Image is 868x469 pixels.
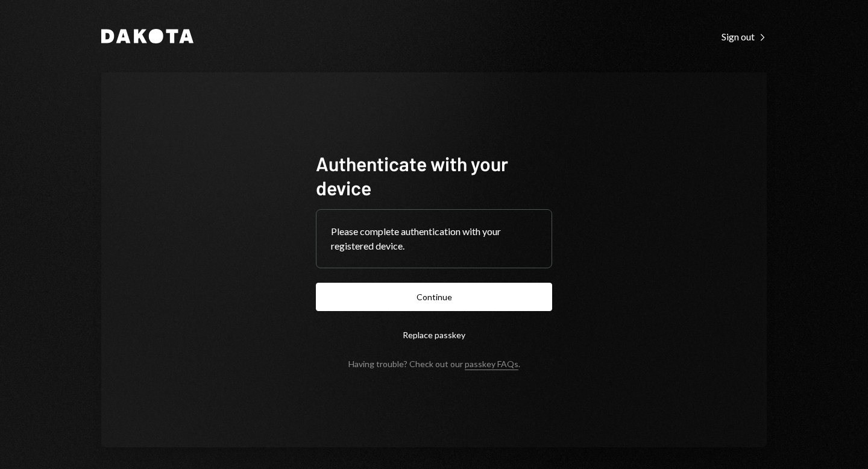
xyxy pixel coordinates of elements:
button: Continue [316,283,552,311]
a: passkey FAQs [465,359,518,370]
div: Sign out [722,31,767,43]
h1: Authenticate with your device [316,151,552,200]
div: Please complete authentication with your registered device. [331,224,537,253]
div: Having trouble? Check out our . [348,359,520,369]
a: Sign out [722,30,767,43]
button: Replace passkey [316,321,552,349]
